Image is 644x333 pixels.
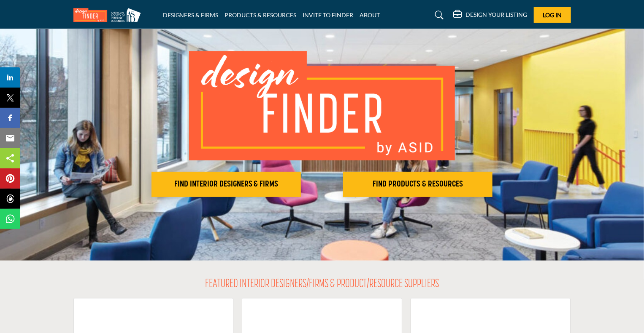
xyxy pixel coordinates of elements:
h5: DESIGN YOUR LISTING [466,11,528,19]
a: PRODUCTS & RESOURCES [225,11,297,19]
img: image [189,51,455,160]
a: INVITE TO FINDER [303,11,354,19]
h2: FIND PRODUCTS & RESOURCES [346,179,490,189]
button: FIND INTERIOR DESIGNERS & FIRMS [152,172,301,197]
a: DESIGNERS & FIRMS [163,11,219,19]
div: DESIGN YOUR LISTING [454,10,528,20]
span: Log In [543,11,562,19]
a: ABOUT [360,11,380,19]
h2: FEATURED INTERIOR DESIGNERS/FIRMS & PRODUCT/RESOURCE SUPPLIERS [205,277,439,292]
img: Site Logo [73,8,145,22]
button: FIND PRODUCTS & RESOURCES [343,172,492,197]
h2: FIND INTERIOR DESIGNERS & FIRMS [154,179,298,189]
button: Log In [534,7,571,23]
a: Search [427,8,449,22]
